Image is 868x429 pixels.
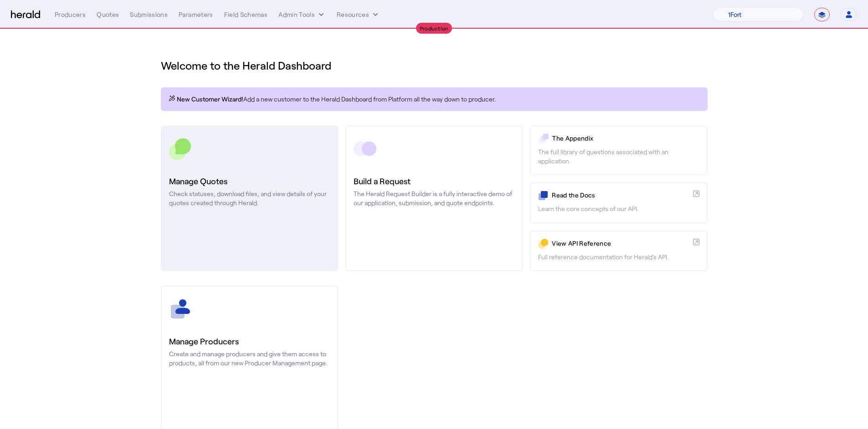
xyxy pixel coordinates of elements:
h3: Build a Request [354,175,514,187]
p: View API Reference [552,239,689,248]
p: The Appendix [552,134,699,143]
a: Read the DocsLearn the core concepts of our API. [530,182,707,223]
p: Check statuses, download files, and view details of your quotes created through Herald. [169,189,330,207]
a: The AppendixThe full library of questions associated with an application. [530,126,707,175]
button: internal dropdown menu [278,10,326,19]
div: Producers [55,10,86,19]
p: Add a new customer to the Herald Dashboard from Platform all the way down to producer. [168,95,700,104]
h1: Welcome to the Herald Dashboard [161,58,708,73]
h3: Manage Quotes [169,175,330,187]
div: Production [416,23,452,34]
a: View API ReferenceFull reference documentation for Herald's API. [530,231,707,271]
p: The full library of questions associated with an application. [538,147,699,166]
div: Quotes [97,10,119,19]
h3: Manage Producers [169,335,330,348]
p: Full reference documentation for Herald's API. [538,252,699,262]
p: Create and manage producers and give them access to products, all from our new Producer Managemen... [169,349,330,368]
div: Submissions [130,10,168,19]
a: Build a RequestThe Herald Request Builder is a fully interactive demo of our application, submiss... [345,126,523,271]
div: Parameters [179,10,213,19]
img: Herald Logo [11,10,40,19]
p: The Herald Request Builder is a fully interactive demo of our application, submission, and quote ... [354,189,514,207]
button: Resources dropdown menu [337,10,380,19]
p: Read the Docs [552,191,689,200]
a: Manage QuotesCheck statuses, download files, and view details of your quotes created through Herald. [161,126,338,271]
p: Learn the core concepts of our API. [538,204,699,213]
span: New Customer Wizard! [177,95,243,104]
div: Field Schemas [224,10,268,19]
